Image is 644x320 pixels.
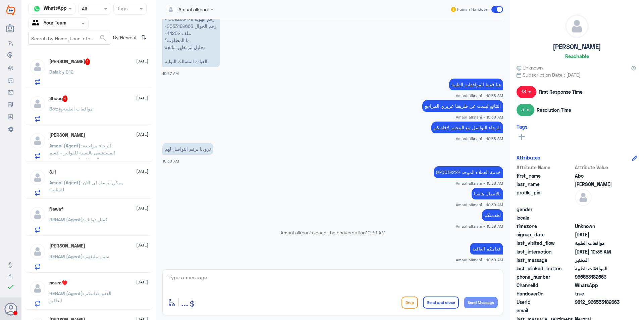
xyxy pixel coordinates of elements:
[162,159,179,163] span: 10:38 AM
[136,242,148,248] span: [DATE]
[517,282,574,289] span: ChannelId
[49,95,68,102] h5: Shouq
[83,254,109,259] span: : سيتم تبليغهم
[49,169,56,175] h5: S.H
[63,95,68,102] span: 1
[575,282,624,289] span: 2
[60,69,73,75] span: : و B12
[553,43,601,51] h5: [PERSON_NAME]
[456,202,503,208] span: Amaal alknani - 10:39 AM
[57,106,93,111] span: : موافقات الطبية
[456,93,503,98] span: Amaal alknani - 10:38 AM
[49,69,60,75] span: Dalal
[575,248,624,255] span: 2025-10-07T07:38:46.2134347Z
[565,53,589,59] h6: Reachable
[517,206,574,213] span: gender
[4,303,17,315] button: Avatar
[517,307,574,314] span: email
[517,189,574,204] span: profile_pic
[49,180,80,185] span: Amaal (Agent)
[116,5,128,13] div: Tags
[99,33,107,44] button: search
[49,254,83,259] span: REHAM (Agent)
[434,166,503,178] p: 7/10/2025, 10:38 AM
[517,71,637,78] span: Subscription Date : [DATE]
[136,58,148,64] span: [DATE]
[7,283,15,291] i: check
[517,265,574,272] span: last_clicked_button
[537,106,571,113] span: Resolution Time
[470,243,503,255] p: 7/10/2025, 10:39 AM
[29,280,46,297] img: defaultAdmin.png
[99,34,107,42] span: search
[49,217,83,222] span: REHAM (Agent)
[422,100,503,112] p: 7/10/2025, 10:38 AM
[32,18,42,29] img: yourTeam.svg
[517,273,574,280] span: phone_number
[49,106,57,111] span: Bot
[136,131,148,137] span: [DATE]
[456,114,503,120] span: Amaal alknani - 10:38 AM
[575,239,624,246] span: موافقات الطبية
[49,143,80,148] span: Amaal (Agent)
[423,296,459,309] button: Send and close
[566,15,588,38] img: defaultAdmin.png
[575,206,624,213] span: null
[464,297,498,308] button: Send Message
[517,214,574,221] span: locale
[575,214,624,221] span: null
[539,88,583,95] span: First Response Time
[517,257,574,264] span: last_message
[29,169,46,186] img: defaultAdmin.png
[575,257,624,264] span: المختبر
[162,6,220,67] p: 7/10/2025, 10:37 AM
[517,104,534,116] span: 3 m
[457,6,489,12] span: Human Handover
[29,132,46,149] img: defaultAdmin.png
[162,143,213,155] p: 7/10/2025, 10:38 AM
[366,230,385,235] span: 10:39 AM
[49,143,115,163] span: : الرجاء مراجعة المستشفى بالنسبة للفواتير - قسم الحسابات ليس عن طريقنا
[136,205,148,211] span: [DATE]
[456,136,503,141] span: Amaal alknani - 10:38 AM
[575,273,624,280] span: 966553182663
[575,189,592,206] img: defaultAdmin.png
[456,257,503,263] span: Amaal alknani - 10:39 AM
[449,79,503,90] p: 7/10/2025, 10:38 AM
[49,180,124,192] span: : ممكن ترسله لي الان للمتابعة
[482,209,503,221] p: 7/10/2025, 10:39 AM
[162,71,179,76] span: 10:37 AM
[49,280,67,286] h5: noura♥️
[181,295,188,310] button: ...
[83,217,108,222] span: : كمثل دوائك
[6,5,15,16] img: Widebot Logo
[29,243,46,260] img: defaultAdmin.png
[575,299,624,306] span: 9812_966553182663
[517,181,574,188] span: last_name
[575,265,624,272] span: الموافقات الطبية
[517,124,528,130] h6: Tags
[136,168,148,174] span: [DATE]
[32,4,42,14] img: whatsapp.png
[517,223,574,230] span: timezone
[575,307,624,314] span: null
[29,95,46,112] img: defaultAdmin.png
[85,58,90,65] span: 1
[575,290,624,297] span: true
[49,290,83,296] span: REHAM (Agent)
[29,206,46,223] img: defaultAdmin.png
[575,231,624,238] span: 2025-10-02T17:08:23.38Z
[517,239,574,246] span: last_visited_flow
[575,172,624,179] span: Abo
[49,206,63,212] h5: Nawaf
[517,154,540,161] h6: Attributes
[517,248,574,255] span: last_interaction
[517,172,574,179] span: first_name
[49,132,85,138] h5: Hessa Alaqhtani
[575,164,624,171] span: Attribute Value
[162,229,503,236] p: Amaal alknani closed the conversation
[136,279,148,285] span: [DATE]
[517,231,574,238] span: signup_date
[401,296,418,309] button: Drop
[517,164,574,171] span: Attribute Name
